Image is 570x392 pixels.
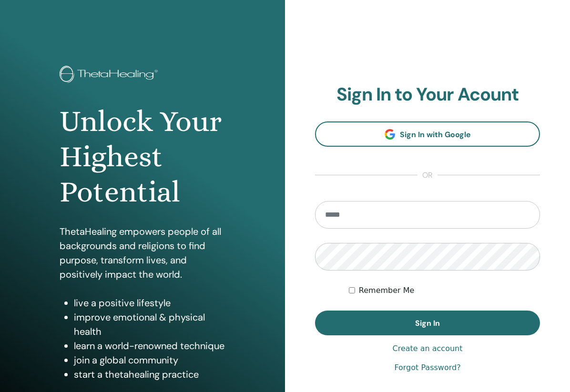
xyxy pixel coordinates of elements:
span: or [417,170,438,181]
li: learn a world-renowned technique [74,339,226,353]
a: Create an account [392,343,462,354]
li: start a thetahealing practice [74,367,226,382]
span: Sign In [415,318,440,328]
a: Sign In with Google [315,121,540,147]
li: join a global community [74,353,226,367]
p: ThetaHealing empowers people of all backgrounds and religions to find purpose, transform lives, a... [60,224,226,281]
button: Sign In [315,311,540,335]
div: Keep me authenticated indefinitely or until I manually logout [349,285,540,296]
label: Remember Me [359,285,415,296]
h1: Unlock Your Highest Potential [60,104,226,210]
span: Sign In with Google [400,130,471,140]
h2: Sign In to Your Acount [315,84,540,106]
li: live a positive lifestyle [74,296,226,310]
li: improve emotional & physical health [74,310,226,339]
a: Forgot Password? [394,362,460,373]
